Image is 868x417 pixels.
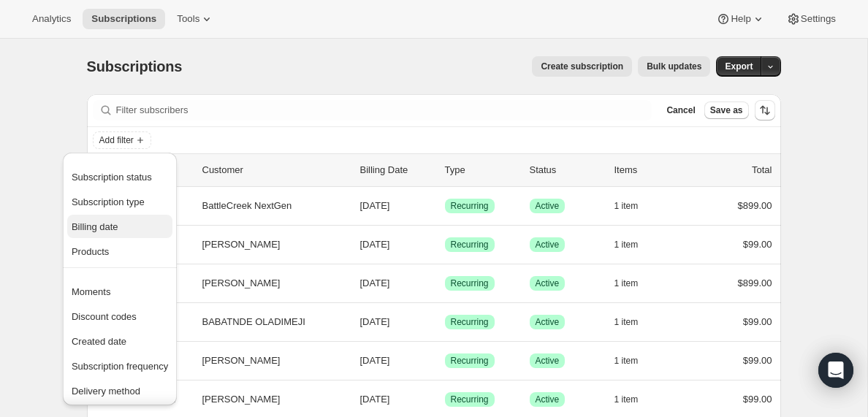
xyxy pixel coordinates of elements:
span: Subscriptions [91,13,156,25]
span: Subscription status [72,172,152,183]
span: Save as [710,104,743,116]
div: 24501682492[PERSON_NAME][DATE]SuccessRecurringSuccessActive1 item$99.00 [118,389,772,410]
span: Analytics [32,13,71,25]
div: 17797939516[PERSON_NAME][DATE]SuccessRecurringSuccessActive1 item$99.00 [118,234,772,255]
span: Moments [72,286,110,297]
span: Active [536,355,560,367]
button: Bulk updates [638,56,710,77]
div: 17797808444BattleCreek NextGen[DATE]SuccessRecurringSuccessActive1 item$899.00 [118,196,772,216]
button: 1 item [614,234,655,255]
span: [DATE] [360,239,390,250]
span: [DATE] [360,394,390,405]
span: Created date [72,336,126,347]
span: Add filter [99,134,134,146]
span: Subscription type [72,196,145,207]
span: [PERSON_NAME] [202,237,281,252]
span: Active [536,239,560,250]
button: Help [707,9,774,29]
span: Settings [801,13,836,25]
button: Export [716,56,761,77]
button: Tools [168,9,223,29]
span: [DATE] [360,200,390,211]
div: 17800397116[PERSON_NAME][DATE]SuccessRecurringSuccessActive1 item$99.00 [118,351,772,371]
span: BABATNDE OLADIMEJI [202,315,305,329]
div: Type [445,163,518,177]
span: Subscriptions [87,58,183,74]
span: Recurring [451,355,489,367]
button: [PERSON_NAME] [194,233,340,256]
span: $99.00 [743,239,772,250]
button: 1 item [614,196,655,216]
button: [PERSON_NAME] [194,349,340,372]
button: [PERSON_NAME] [194,388,340,411]
button: Settings [777,9,845,29]
span: Delivery method [72,386,140,397]
p: Total [752,163,772,177]
button: [PERSON_NAME] [194,272,340,295]
span: [PERSON_NAME] [202,353,281,368]
button: Create subscription [532,56,632,77]
p: Customer [202,163,349,177]
div: Items [614,163,688,177]
input: Filter subscribers [116,100,652,120]
button: Sort the results [755,100,775,120]
div: IDCustomerBilling DateTypeStatusItemsTotal [118,163,772,177]
span: $99.00 [743,394,772,405]
span: Recurring [451,316,489,328]
span: Recurring [451,239,489,250]
span: Export [725,61,753,72]
span: Billing date [72,221,118,232]
button: BABATNDE OLADIMEJI [194,310,340,334]
button: 1 item [614,273,655,294]
span: Recurring [451,394,489,405]
span: [PERSON_NAME] [202,276,281,291]
span: Create subscription [541,61,623,72]
span: Active [536,200,560,212]
span: Active [536,316,560,328]
span: $899.00 [738,278,772,288]
span: [DATE] [360,278,390,288]
span: 1 item [614,394,639,405]
span: 1 item [614,239,639,250]
button: BattleCreek NextGen [194,194,340,218]
span: Bulk updates [647,61,701,72]
span: $99.00 [743,355,772,366]
span: Recurring [451,200,489,212]
span: Active [536,394,560,405]
span: Subscription frequency [72,361,168,372]
span: Active [536,278,560,289]
span: Recurring [451,278,489,289]
p: Billing Date [360,163,433,177]
button: Add filter [93,131,151,149]
span: [PERSON_NAME] [202,392,281,407]
span: Help [731,13,750,25]
span: Discount codes [72,311,137,322]
span: Tools [177,13,199,25]
button: Analytics [23,9,80,29]
span: Products [72,246,109,257]
span: 1 item [614,200,639,212]
p: Status [530,163,603,177]
span: $899.00 [738,200,772,211]
div: 17798922556[PERSON_NAME][DATE]SuccessRecurringSuccessActive1 item$899.00 [118,273,772,294]
span: BattleCreek NextGen [202,199,292,213]
div: Open Intercom Messenger [818,353,853,388]
button: Subscriptions [83,9,165,29]
span: Cancel [666,104,695,116]
div: 23256826172BABATNDE OLADIMEJI[DATE]SuccessRecurringSuccessActive1 item$99.00 [118,312,772,332]
span: $99.00 [743,316,772,327]
button: 1 item [614,312,655,332]
button: 1 item [614,389,655,410]
button: Cancel [660,102,701,119]
span: 1 item [614,278,639,289]
button: Save as [704,102,749,119]
span: [DATE] [360,316,390,327]
span: 1 item [614,355,639,367]
button: 1 item [614,351,655,371]
span: 1 item [614,316,639,328]
span: [DATE] [360,355,390,366]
